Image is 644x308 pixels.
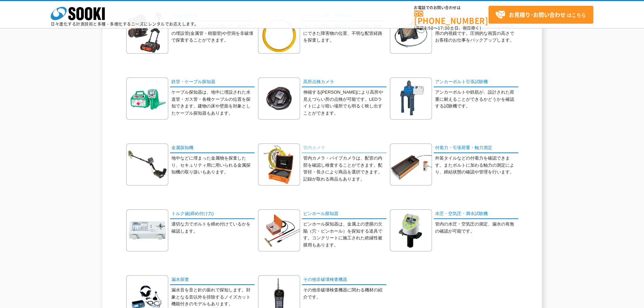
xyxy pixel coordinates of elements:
a: 水圧・空気圧・満水試験機 [434,209,518,219]
span: 17:30 [438,25,450,31]
span: (平日 ～ 土日、祝日除く) [414,25,481,31]
span: お電話でのお問い合わせは [414,6,488,10]
p: 内部の様子を観察することができる業務用の内視鏡です。圧倒的な画質の高さでお客様のお仕事をバックアップします。 [435,23,518,44]
a: その他非破壊検査機器 [302,275,386,285]
p: その他非破壊検査機器に関わる機材の紹介です。 [303,287,386,301]
p: 電磁波レーダーの原理を用いて、道路下の埋設管(金属管・樹脂管)や空洞を非破壊で探査することができます。 [171,23,255,44]
p: 日々進化する計測技術と多種・多様化するニーズにレンタルでお応えします。 [51,22,199,26]
p: 外装タイルなどの付着力を確認できます。またボルトに加わる軸力の測定により、締結状態の確認や管理を行います。 [435,155,518,176]
p: 伸縮する[PERSON_NAME]により高所や見えづらい所の点検が可能です。LEDライトにより暗い場所でも明るく映し出すことができます。 [303,89,386,117]
p: 地中などに埋まった金属物を探査したり、セキュリティ用に用いられる金属探知機の取り扱いもあります。 [171,155,255,176]
img: 鉄管・ケーブル探知器 [126,77,168,120]
a: ピンホール探知器 [302,209,386,219]
p: 管内カメラ・パイプカメラは、配管の内部を確認し検査することができます。配管径・長さにより商品を選択できます。記録が取れる商品もあります。 [303,155,386,183]
img: 水圧・空気圧・満水試験機 [390,209,432,252]
a: 漏水探査 [170,275,255,285]
img: 付着力・引張荷重・軸力測定 [390,143,432,186]
p: ケーブル探知器は、地中に埋設された水道管・ガス管・各種ケーブルの位置を探知できます。建物の床や壁面を対象としたケーブル探知器もあります。 [171,89,255,117]
p: 漏水音を音と針の振れで探知します。対象となる音以外を排除するノイズカット機能付きのモデルもあります。 [171,287,255,308]
img: アンカーボルト引張試験機 [390,77,432,120]
img: 管内カメラ [258,143,300,186]
a: 金属探知機 [170,143,255,153]
a: 高所点検カメラ [302,77,386,87]
img: ケーブル診断・管内障害 [258,11,300,54]
img: 埋設物探査機 [126,11,168,54]
a: 鉄管・ケーブル探知器 [170,77,255,87]
p: ケーブル測長・事故点までの距離、管内にできた障害物の位置、不明な配管経路を探査します。 [303,23,386,44]
img: トルク値(締め付け力) [126,209,168,252]
a: アンカーボルト引張試験機 [434,77,518,87]
a: 管内カメラ [302,143,386,153]
img: ピンホール探知器 [258,209,300,252]
a: お見積り･お問い合わせはこちら [488,6,593,24]
a: [PHONE_NUMBER] [414,10,488,24]
img: 工業用ビデオスコープ [390,11,432,54]
a: 付着力・引張荷重・軸力測定 [434,143,518,153]
p: 管内の水圧・空気圧の測定、漏水の有無の確認が可能です。 [435,221,518,235]
p: ピンホール探知器は、金属上の塗膜の欠陥（穴・ピンホール）を探知する道具です。コンクリートに施工された絶縁性被膜用もあります。 [303,221,386,249]
span: はこちら [495,10,586,20]
strong: お見積り･お問い合わせ [509,10,566,19]
span: 8:50 [424,25,434,31]
img: 高所点検カメラ [258,77,300,120]
img: 金属探知機 [126,143,168,186]
p: 適切な力でボルトを締め付けているかを確認します。 [171,221,255,235]
a: トルク値(締め付け力) [170,209,255,219]
p: アンカーボルトや鉄筋が、設計された荷重に耐えることができるかどうかを確認する試験機です。 [435,89,518,110]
